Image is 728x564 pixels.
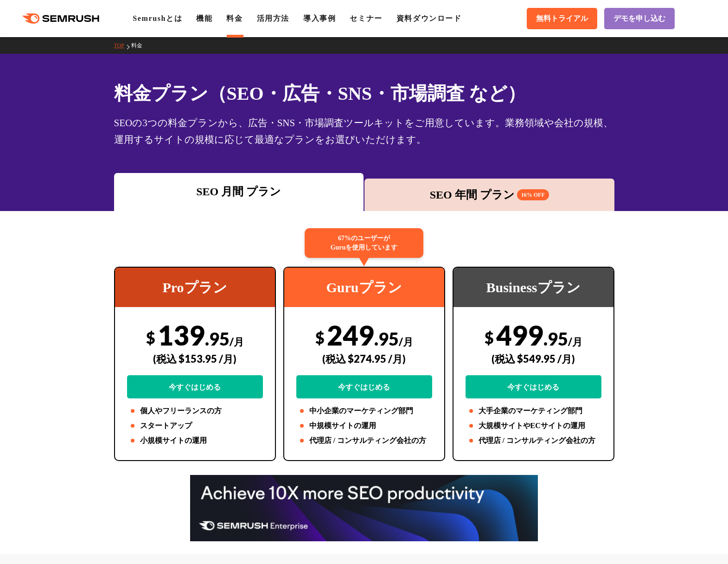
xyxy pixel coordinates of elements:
[296,375,432,398] a: 今すぐはじめる
[296,435,432,446] li: 代理店 / コンサルティング会社の方
[315,328,325,347] span: $
[374,328,399,349] span: .95
[127,405,263,417] li: 個人やフリーランスの方
[485,328,494,347] span: $
[114,42,131,49] a: TOP
[119,183,359,200] div: SEO 月間 プラン
[127,375,263,398] a: 今すぐはじめる
[115,268,275,307] div: Proプラン
[196,14,212,22] a: 機能
[127,435,263,446] li: 小規模サイトの運用
[127,342,263,375] div: (税込 $153.95 /月)
[536,14,588,24] span: 無料トライアル
[205,328,230,349] span: .95
[230,335,244,348] span: /月
[466,435,601,446] li: 代理店 / コンサルティング会社の方
[350,14,382,22] a: セミナー
[466,319,601,398] div: 499
[466,420,601,431] li: 大規模サイトやECサイトの運用
[399,335,413,348] span: /月
[613,14,665,24] span: デモを申し込む
[517,189,549,200] span: 16% OFF
[527,8,597,29] a: 無料トライアル
[604,8,675,29] a: デモを申し込む
[296,319,432,398] div: 249
[133,14,182,22] a: Semrushとは
[466,342,601,375] div: (税込 $549.95 /月)
[296,420,432,431] li: 中規模サイトの運用
[127,420,263,431] li: スタートアップ
[257,14,289,22] a: 活用方法
[466,375,601,398] a: 今すぐはじめる
[303,14,336,22] a: 導入事例
[114,80,614,107] h1: 料金プラン（SEO・広告・SNS・市場調査 など）
[453,268,613,307] div: Businessプラン
[127,319,263,398] div: 139
[146,328,155,347] span: $
[568,335,582,348] span: /月
[396,14,462,22] a: 資料ダウンロード
[226,14,243,22] a: 料金
[296,342,432,375] div: (税込 $274.95 /月)
[114,115,614,148] div: SEOの3つの料金プランから、広告・SNS・市場調査ツールキットをご用意しています。業務領域や会社の規模、運用するサイトの規模に応じて最適なプランをお選びいただけます。
[296,405,432,417] li: 中小企業のマーケティング部門
[131,42,149,49] a: 料金
[466,405,601,417] li: 大手企業のマーケティング部門
[284,268,444,307] div: Guruプラン
[543,328,568,349] span: .95
[369,186,610,203] div: SEO 年間 プラン
[305,228,423,258] div: 67%のユーザーが Guruを使用しています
